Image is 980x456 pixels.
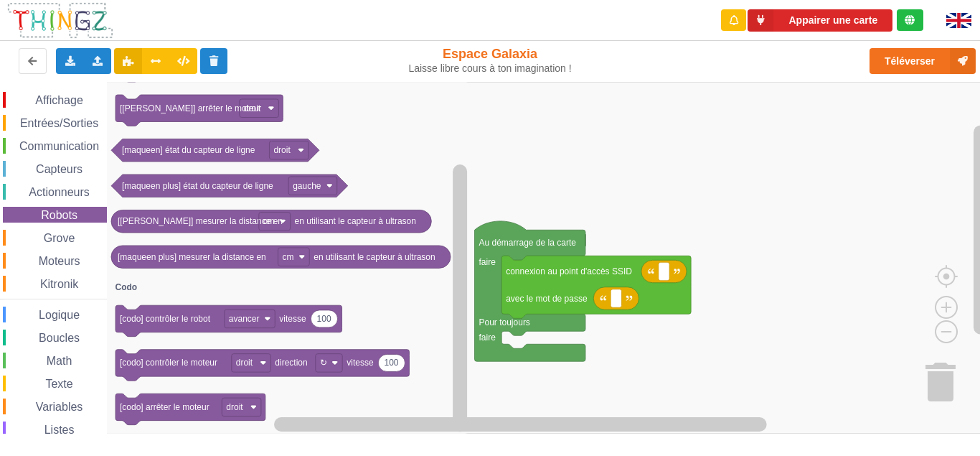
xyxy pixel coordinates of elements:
[226,402,243,412] text: droit
[407,62,573,75] div: Laisse libre cours à ton imagination !
[37,332,82,344] span: Boucles
[118,216,283,226] text: [[PERSON_NAME]] mesurer la distance en
[27,186,92,198] span: Actionneurs
[317,314,331,324] text: 100
[279,314,306,324] text: vitesse
[33,94,85,106] span: Affichage
[118,252,266,262] text: [maqueen plus] mesurer la distance en
[244,103,261,113] text: droit
[34,401,85,413] span: Variables
[275,358,307,368] text: direction
[39,209,80,221] span: Robots
[42,232,77,244] span: Grove
[115,282,137,292] text: Codo
[295,216,416,226] text: en utilisant le capteur à ultrason
[748,9,892,32] button: Appairer une carte
[314,252,435,262] text: en utilisant le capteur à ultrason
[283,252,294,262] text: cm
[479,238,577,248] text: Au démarrage de la carte
[897,9,923,31] div: Tu es connecté au serveur de création de Thingz
[946,13,971,28] img: gb.png
[347,358,374,368] text: vitesse
[293,181,321,191] text: gauche
[122,181,273,191] text: [maqueen plus] état du capteur de ligne
[120,103,261,113] text: [[PERSON_NAME]] arrêter le moteur
[236,358,253,368] text: droit
[506,266,632,276] text: connexion au point d'accès SSID
[407,46,573,75] div: Espace Galaxia
[263,216,275,226] text: cm
[44,355,75,367] span: Math
[479,257,496,267] text: faire
[870,48,976,74] button: Téléverser
[34,163,85,175] span: Capteurs
[18,117,100,129] span: Entrées/Sorties
[120,358,217,368] text: [codo] contrôler le moteur
[43,378,75,390] span: Texte
[17,140,101,152] span: Communication
[229,314,260,324] text: avancer
[122,145,255,155] text: [maqueen] état du capteur de ligne
[120,314,211,324] text: [codo] contrôler le robot
[37,309,82,321] span: Logique
[6,1,114,39] img: thingz_logo.png
[479,332,496,343] text: faire
[385,358,399,368] text: 100
[42,424,77,436] span: Listes
[38,278,80,290] span: Kitronik
[274,145,291,155] text: droit
[506,293,588,303] text: avec le mot de passe
[37,255,83,267] span: Moteurs
[320,358,327,368] text: ↻
[479,317,530,327] text: Pour toujours
[120,402,209,412] text: [codo] arrêter le moteur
